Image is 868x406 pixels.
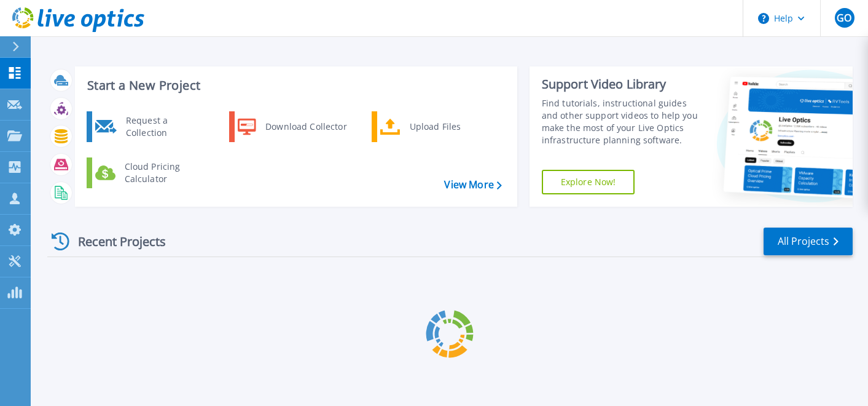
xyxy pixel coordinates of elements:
div: Find tutorials, instructional guides and other support videos to help you make the most of your L... [542,97,703,146]
div: Upload Files [404,114,495,139]
div: Support Video Library [542,76,703,92]
div: Cloud Pricing Calculator [119,161,209,185]
h3: Start a New Project [87,79,501,92]
a: Explore Now! [542,170,635,194]
div: Request a Collection [120,114,209,139]
a: Upload Files [372,111,498,142]
a: Cloud Pricing Calculator [87,157,213,188]
a: Request a Collection [87,111,213,142]
span: GO [837,13,851,23]
a: View More [444,179,501,191]
a: All Projects [764,228,853,255]
a: Download Collector [229,111,355,142]
div: Download Collector [259,114,352,139]
div: Recent Projects [47,226,182,257]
